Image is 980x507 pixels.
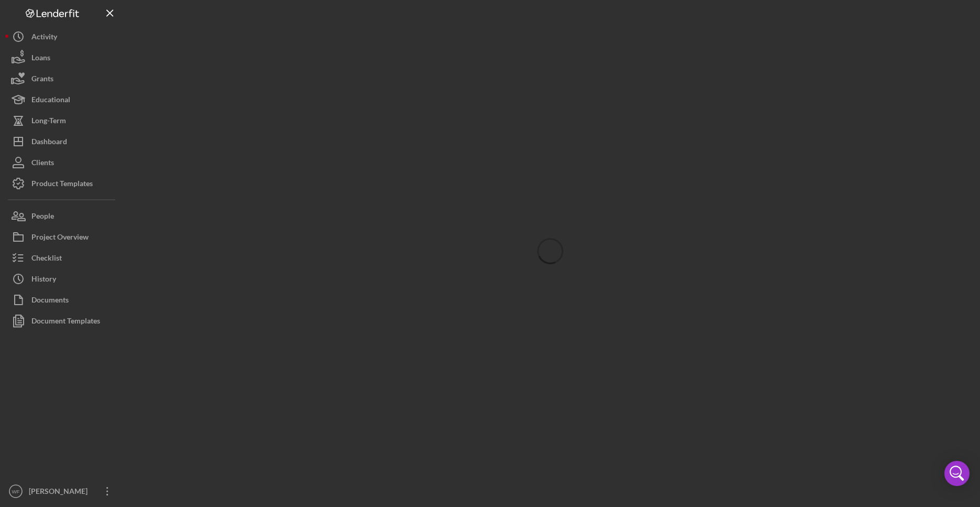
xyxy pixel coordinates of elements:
button: History [5,268,121,289]
button: Loans [5,47,121,68]
div: Product Templates [31,173,93,197]
div: Document Templates [31,310,100,334]
div: People [31,206,54,229]
div: Documents [31,289,69,313]
button: Product Templates [5,173,121,194]
button: Checklist [5,247,121,268]
button: WF[PERSON_NAME] [5,481,121,502]
button: Activity [5,26,121,47]
div: Checklist [31,247,62,271]
div: Long-Term [31,110,66,134]
div: Activity [31,26,57,50]
div: Grants [31,68,53,92]
div: Project Overview [31,226,89,250]
div: Dashboard [31,131,67,155]
div: Educational [31,89,70,113]
div: Loans [31,47,50,71]
button: Clients [5,152,121,173]
button: Educational [5,89,121,110]
div: Open Intercom Messenger [944,461,970,486]
div: History [31,268,56,292]
button: Documents [5,289,121,310]
button: Grants [5,68,121,89]
button: Long-Term [5,110,121,131]
button: People [5,206,121,226]
button: Dashboard [5,131,121,152]
button: Document Templates [5,310,121,331]
button: Project Overview [5,226,121,247]
text: WF [12,489,20,494]
div: [PERSON_NAME] [26,481,94,504]
div: Clients [31,152,54,176]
